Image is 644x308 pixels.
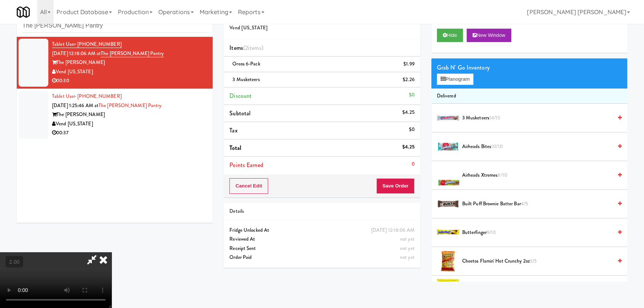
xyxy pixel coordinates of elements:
[400,245,415,252] span: not yet
[232,60,260,67] span: Oreos 6-pack
[75,41,122,48] span: · [PHONE_NUMBER]
[99,102,161,109] a: The [PERSON_NAME] Pantry
[459,199,622,209] div: Built Puff Brownie Batter Bar4/5
[52,41,122,48] a: Tablet User· [PHONE_NUMBER]
[400,235,415,243] span: not yet
[229,25,414,31] h5: Vend [US_STATE]
[52,58,207,67] div: The [PERSON_NAME]
[52,110,207,119] div: The [PERSON_NAME]
[75,93,122,100] span: · [PHONE_NUMBER]
[52,93,122,100] a: Tablet User· [PHONE_NUMBER]
[229,126,237,135] span: Tax
[17,37,213,89] li: Tablet User· [PHONE_NUMBER][DATE] 12:18:06 AM atThe [PERSON_NAME] PantryThe [PERSON_NAME]Vend [US...
[462,199,612,209] span: Built Puff Brownie Batter Bar
[229,161,263,169] span: Points Earned
[229,226,414,235] div: Fridge Unlocked At
[437,62,622,73] div: Grab N' Go Inventory
[409,90,414,100] div: $0
[52,128,207,138] div: 00:37
[229,207,414,216] div: Details
[431,89,627,104] li: Delivered
[229,178,268,194] button: Cancel Edit
[403,75,415,84] div: $2.26
[487,229,496,236] span: 9/10
[437,74,473,85] button: Planogram
[376,178,414,194] button: Save Order
[229,244,414,253] div: Receipt Sent
[459,171,622,180] div: Airheads Xtremes8/10
[17,6,30,19] img: Micromart
[229,253,414,262] div: Order Paid
[402,142,415,152] div: $4.25
[412,160,415,169] div: 0
[530,257,537,264] span: 5/5
[229,144,241,152] span: Total
[232,76,260,83] span: 3 Musketeers
[52,76,207,86] div: 00:30
[462,113,612,123] span: 3 Musketeers
[402,108,415,117] div: $4.25
[52,102,99,109] span: [DATE] 1:25:46 AM at
[462,171,612,180] span: Airheads Xtremes
[400,254,415,261] span: not yet
[498,171,507,179] span: 8/10
[403,60,415,69] div: $1.99
[437,29,463,42] button: Hide
[101,50,164,57] a: The [PERSON_NAME] Pantry
[459,113,622,123] div: 3 Musketeers14/15
[229,109,251,118] span: Subtotal
[489,114,500,121] span: 14/15
[491,143,503,150] span: 10/10
[521,200,528,207] span: 4/5
[459,257,622,266] div: Cheetos Flamin' Hot Crunchy 2oz5/5
[52,50,101,57] span: [DATE] 12:18:06 AM at
[17,89,213,141] li: Tablet User· [PHONE_NUMBER][DATE] 1:25:46 AM atThe [PERSON_NAME] PantryThe [PERSON_NAME]Vend [US_...
[229,235,414,244] div: Reviewed At
[462,257,612,266] span: Cheetos Flamin' Hot Crunchy 2oz
[22,19,207,33] input: Search vision orders
[229,92,252,100] span: Discount
[243,44,263,52] span: (2 )
[248,44,261,52] ng-pluralize: items
[229,44,263,52] span: Items
[459,228,622,237] div: Butterfinger9/10
[462,228,612,237] span: Butterfinger
[409,125,414,134] div: $0
[52,119,207,129] div: Vend [US_STATE]
[52,67,207,77] div: Vend [US_STATE]
[459,142,622,151] div: Airheads Bites10/10
[371,226,415,235] div: [DATE] 12:18:06 AM
[462,142,612,151] span: Airheads Bites
[467,29,511,42] button: New Window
